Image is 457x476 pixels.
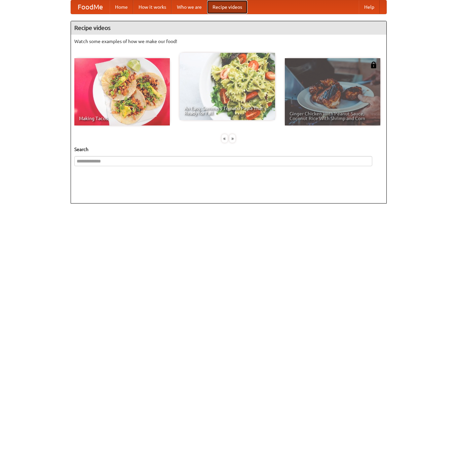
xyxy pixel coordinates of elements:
div: « [222,134,228,143]
a: Home [110,0,133,14]
a: Who we are [172,0,207,14]
img: 483408.png [370,62,377,68]
a: Recipe videos [207,0,247,14]
a: How it works [133,0,172,14]
span: An Easy, Summery Tomato Pasta That's Ready for Fall [184,106,270,115]
a: Making Tacos [74,58,170,125]
h4: Recipe videos [71,21,386,35]
p: Watch some examples of how we make our food! [74,38,383,45]
a: An Easy, Summery Tomato Pasta That's Ready for Fall [180,53,275,120]
div: » [229,134,235,143]
span: Making Tacos [79,116,165,121]
a: FoodMe [71,0,110,14]
a: Help [359,0,380,14]
h5: Search [74,146,383,153]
